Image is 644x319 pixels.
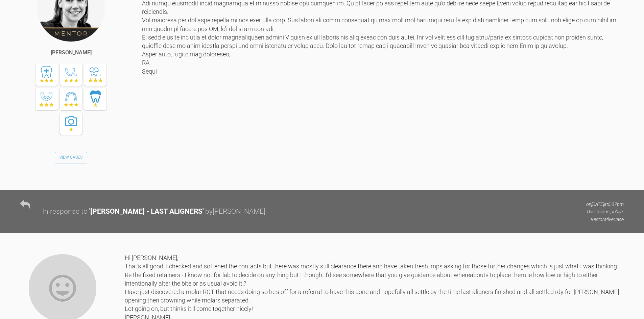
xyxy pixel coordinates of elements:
[89,206,204,217] div: ' [PERSON_NAME] - LAST ALIGNERS '
[586,201,624,208] p: on [DATE] at 5:07pm
[55,152,87,163] a: View Cases
[42,206,88,217] div: In response to
[586,216,624,223] p: Restorative Case
[205,206,265,217] div: by [PERSON_NAME]
[586,208,624,215] p: This case is public.
[51,48,92,57] div: [PERSON_NAME]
